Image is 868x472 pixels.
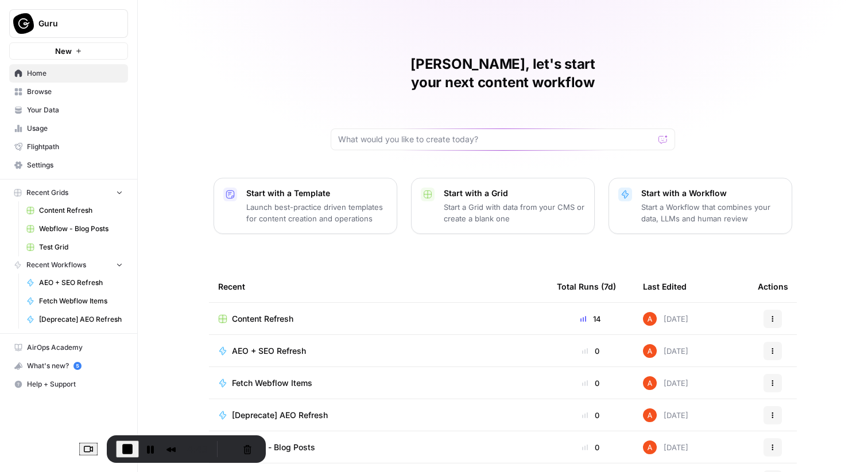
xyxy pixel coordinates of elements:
span: Settings [27,160,123,170]
a: [Deprecate] AEO Refresh [21,310,128,329]
div: 0 [557,345,625,357]
a: Test Grid [21,238,128,256]
span: Guru [38,18,108,29]
img: cje7zb9ux0f2nqyv5qqgv3u0jxek [643,408,657,422]
div: Last Edited [643,271,687,302]
span: Fetch Webflow Items [232,377,312,389]
p: Start with a Grid [444,188,585,199]
div: Total Runs (7d) [557,271,616,302]
div: 14 [557,313,625,325]
a: Settings [9,156,128,174]
a: Content Refresh [21,201,128,220]
div: [DATE] [643,312,688,326]
button: New [9,42,128,60]
a: Webflow - Blog Posts [21,220,128,238]
h1: [PERSON_NAME], let's start your next content workflow [331,55,675,92]
a: Your Data [9,101,128,119]
div: [DATE] [643,408,688,422]
div: [DATE] [643,440,688,454]
div: Recent [218,271,538,302]
p: Start with a Workflow [641,188,782,199]
a: [Deprecate] AEO Refresh [218,409,538,421]
img: cje7zb9ux0f2nqyv5qqgv3u0jxek [643,376,657,390]
span: Browse [27,87,123,97]
span: [Deprecate] AEO Refresh [39,314,123,325]
div: Actions [758,271,788,302]
button: Workspace: Guru [9,9,128,38]
a: AirOps Academy [9,338,128,357]
span: Webflow - Blog Posts [39,224,123,234]
p: Start a Workflow that combines your data, LLMs and human review [641,201,782,224]
span: Recent Grids [26,188,68,198]
img: Guru Logo [13,13,34,34]
span: Usage [27,123,123,134]
span: Content Refresh [232,313,293,325]
span: AirOps Academy [27,342,123,353]
text: 5 [76,363,79,369]
span: New [55,45,72,57]
div: What's new? [10,357,127,375]
div: 0 [557,377,625,389]
div: [DATE] [643,376,688,390]
span: AEO + SEO Refresh [232,345,306,357]
div: 0 [557,442,625,453]
a: Home [9,64,128,83]
a: Content Refresh [218,313,538,325]
p: Start a Grid with data from your CMS or create a blank one [444,201,585,224]
a: AEO + SEO Refresh [21,274,128,292]
button: Start with a WorkflowStart a Workflow that combines your data, LLMs and human review [609,178,792,234]
button: Start with a TemplateLaunch best-practice driven templates for content creation and operations [214,178,397,234]
span: Help + Support [27,379,123,389]
button: Recent Workflows [9,256,128,274]
a: Fetch Webflow Items [21,292,128,310]
span: AEO + SEO Refresh [39,278,123,288]
button: What's new? 5 [9,357,128,375]
span: Webflow - Blog Posts [232,442,315,453]
div: 0 [557,409,625,421]
a: Browse [9,83,128,101]
span: [Deprecate] AEO Refresh [232,409,328,421]
img: cje7zb9ux0f2nqyv5qqgv3u0jxek [643,440,657,454]
span: Content Refresh [39,205,123,216]
button: Help + Support [9,375,128,393]
button: Recent Grids [9,184,128,201]
img: cje7zb9ux0f2nqyv5qqgv3u0jxek [643,312,657,326]
a: 5 [73,362,82,370]
a: Usage [9,119,128,138]
a: Fetch Webflow Items [218,377,538,389]
div: [DATE] [643,344,688,358]
span: Fetch Webflow Items [39,296,123,306]
a: AEO + SEO Refresh [218,345,538,357]
span: Home [27,68,123,79]
span: Your Data [27,105,123,115]
span: Test Grid [39,242,123,252]
p: Launch best-practice driven templates for content creation and operations [246,201,387,224]
a: Webflow - Blog Posts [218,442,538,453]
img: cje7zb9ux0f2nqyv5qqgv3u0jxek [643,344,657,358]
button: Start with a GridStart a Grid with data from your CMS or create a blank one [411,178,595,234]
a: Flightpath [9,138,128,156]
span: Flightpath [27,142,123,152]
input: What would you like to create today? [338,134,654,145]
p: Start with a Template [246,188,387,199]
span: Recent Workflows [26,260,86,270]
